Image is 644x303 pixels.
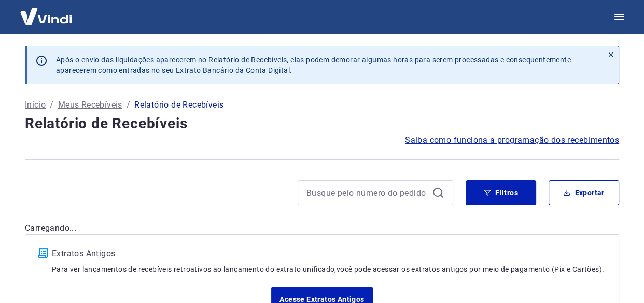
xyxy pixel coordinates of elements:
[25,99,46,111] a: Início
[12,1,80,32] img: Vindi
[127,99,130,111] p: /
[58,99,122,111] a: Meus Recebíveis
[50,99,53,111] p: /
[52,264,606,274] p: Para ver lançamentos de recebíveis retroativos ao lançamento do extrato unificado, você pode aces...
[306,185,428,201] input: Busque pelo número do pedido
[405,134,619,147] a: Saiba como funciona a programação dos recebimentos
[56,55,595,75] p: Após o envio das liquidações aparecerem no Relatório de Recebíveis, elas podem demorar algumas ho...
[25,222,619,234] p: Carregando...
[466,180,536,205] button: Filtros
[134,99,223,111] p: Relatório de Recebíveis
[549,180,619,205] button: Exportar
[38,248,48,258] img: ícone
[52,247,606,260] p: Extratos Antigos
[25,113,619,134] h4: Relatório de Recebíveis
